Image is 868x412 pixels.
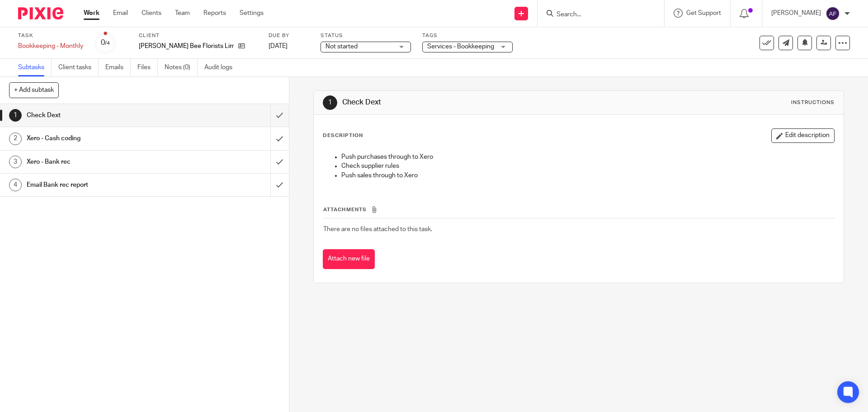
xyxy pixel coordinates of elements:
[323,132,363,139] p: Description
[113,9,128,18] a: Email
[9,109,22,122] div: 1
[323,95,337,110] div: 1
[204,59,239,76] a: Audit logs
[139,32,257,39] label: Client
[826,6,840,21] img: svg%3E
[105,59,131,76] a: Emails
[203,9,226,18] a: Reports
[58,59,99,76] a: Client tasks
[556,11,637,19] input: Search
[341,171,834,180] p: Push sales through to Xero
[9,133,22,145] div: 2
[427,43,494,50] span: Services - Bookkeeping
[269,43,288,49] span: [DATE]
[321,32,411,39] label: Status
[341,152,834,161] p: Push purchases through to Xero
[27,109,183,122] h1: Check Dext
[269,32,309,39] label: Due by
[341,161,834,170] p: Check supplier rules
[101,38,110,48] div: 0
[686,10,721,16] span: Get Support
[105,41,110,46] small: /4
[175,9,190,18] a: Team
[323,226,432,232] span: There are no files attached to this task.
[240,9,264,18] a: Settings
[27,132,183,145] h1: Xero - Cash coding
[27,155,183,169] h1: Xero - Bank rec
[18,59,52,76] a: Subtasks
[342,98,598,107] h1: Check Dext
[323,207,367,212] span: Attachments
[771,9,821,18] p: [PERSON_NAME]
[18,42,83,51] div: Bookkeeping - Monthly
[84,9,99,18] a: Work
[165,59,198,76] a: Notes (0)
[9,82,59,98] button: + Add subtask
[18,32,83,39] label: Task
[9,179,22,191] div: 4
[771,128,835,143] button: Edit description
[27,178,183,192] h1: Email Bank rec report
[142,9,161,18] a: Clients
[9,156,22,168] div: 3
[323,249,375,270] button: Attach new file
[422,32,513,39] label: Tags
[325,43,358,50] span: Not started
[18,7,63,19] img: Pixie
[791,99,835,106] div: Instructions
[139,42,234,51] p: [PERSON_NAME] Bee Florists Limited
[137,59,158,76] a: Files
